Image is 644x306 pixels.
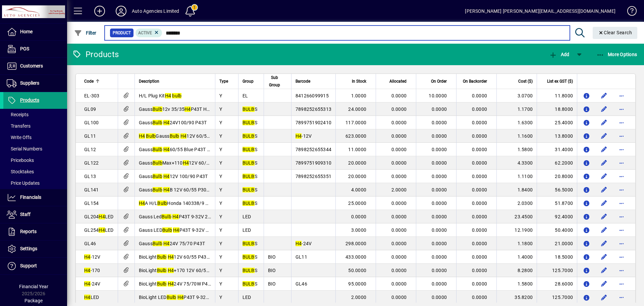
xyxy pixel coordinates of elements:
[380,78,413,85] div: Allocated
[537,143,577,156] td: 31.4000
[219,133,222,139] span: Y
[472,227,487,233] span: 0.0000
[537,156,577,170] td: 62.2000
[268,74,287,89] div: Sub Group
[429,93,447,98] span: 10.0000
[391,227,407,233] span: 0.0000
[243,93,248,98] span: EL
[296,93,329,98] span: 841266099915
[432,120,447,125] span: 0.0000
[84,78,114,85] div: Code
[243,174,255,179] em: BULB
[537,89,577,102] td: 11.8000
[243,201,255,206] em: BULB
[173,227,179,233] em: H4
[599,225,609,235] button: Edit
[351,227,367,233] span: 3.0000
[3,132,67,143] a: Write Offs
[432,160,447,166] span: 0.0000
[432,106,447,112] span: 0.0000
[599,278,609,289] button: Edit
[547,48,571,60] button: Add
[219,78,228,85] span: Type
[20,229,37,234] span: Reports
[599,238,609,249] button: Edit
[219,147,222,152] span: Y
[616,90,627,101] button: More options
[465,6,615,16] div: [PERSON_NAME] [PERSON_NAME][EMAIL_ADDRESS][DOMAIN_NAME]
[84,268,100,273] span: -170
[537,237,577,250] td: 21.0000
[163,147,170,152] em: H4
[219,187,222,192] span: Y
[391,201,407,206] span: 0.0000
[3,24,67,40] a: Home
[496,264,537,277] td: 8.2800
[537,196,577,210] td: 51.8700
[496,210,537,223] td: 23.4500
[84,120,99,125] span: GL100
[20,263,37,268] span: Support
[139,254,231,260] span: BioLight 12V 60/55 P43T Long Life
[296,133,302,139] em: H4
[599,171,609,182] button: Edit
[599,252,609,262] button: Edit
[3,166,67,177] a: Stocktakes
[84,93,100,98] span: EL-303
[296,174,331,179] span: 7898252655351
[3,109,67,120] a: Receipts
[3,241,67,257] a: Settings
[243,78,260,85] div: Group
[20,212,31,217] span: Staff
[599,104,609,115] button: Edit
[74,30,97,36] span: Filter
[243,268,255,273] em: BULB
[391,160,407,166] span: 0.0000
[296,254,307,260] span: GL11
[296,241,312,246] span: -24V
[496,250,537,264] td: 1.4000
[20,246,37,251] span: Settings
[496,143,537,156] td: 1.5800
[139,133,145,139] em: H4
[20,194,41,200] span: Financials
[243,201,257,206] span: S
[348,268,366,273] span: 50.0000
[472,214,487,219] span: 0.0000
[89,5,110,17] button: Add
[432,227,447,233] span: 0.0000
[598,30,632,35] span: Clear Search
[616,104,627,115] button: More options
[537,129,577,143] td: 13.8000
[219,227,222,233] span: Y
[183,160,189,166] em: H4
[139,187,260,192] span: Gauss B 12V 60/55 P30T IH01 Mini Base/Nissan
[139,120,207,125] span: Gauss 24V100/90 P43T
[537,183,577,196] td: 56.5000
[243,254,257,260] span: S
[72,49,119,60] div: Products
[599,131,609,141] button: Edit
[616,171,627,182] button: More options
[547,78,573,85] span: List ex GST ($)
[348,201,366,206] span: 25.0000
[219,78,234,85] div: Type
[616,238,627,249] button: More options
[139,241,205,246] span: Gauss 24V 75/70 P43T
[243,241,257,246] span: S
[20,80,39,86] span: Suppliers
[345,254,366,260] span: 433.0000
[496,183,537,196] td: 1.8400
[184,106,191,112] em: H4
[3,58,67,75] a: Customers
[3,155,67,166] a: Pricebooks
[157,254,167,260] em: Bulb
[432,214,447,219] span: 0.0000
[432,254,447,260] span: 0.0000
[296,160,331,166] span: 7899751909310
[84,106,96,112] span: GL09
[7,180,40,186] span: Price Updates
[472,174,487,179] span: 0.0000
[84,78,94,85] span: Code
[391,133,407,139] span: 0.0000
